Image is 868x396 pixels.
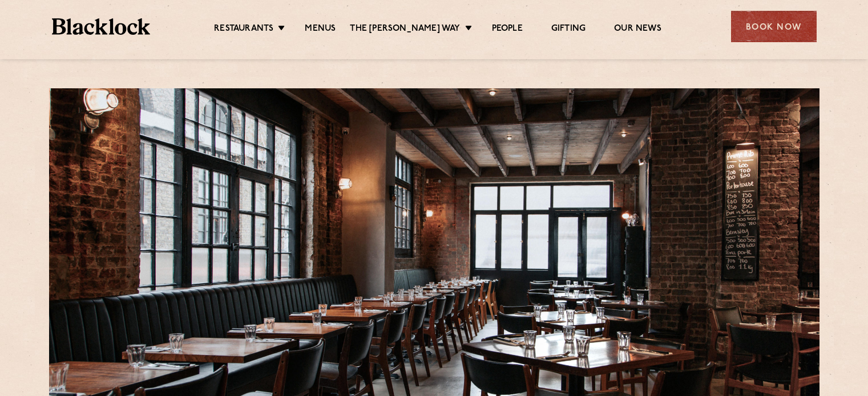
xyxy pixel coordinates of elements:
[731,11,817,42] div: Book Now
[614,23,661,36] a: Our News
[305,23,336,36] a: Menus
[350,23,460,36] a: The [PERSON_NAME] Way
[214,23,273,36] a: Restaurants
[551,23,586,36] a: Gifting
[52,18,151,35] img: BL_Textured_Logo-footer-cropped.svg
[492,23,523,36] a: People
